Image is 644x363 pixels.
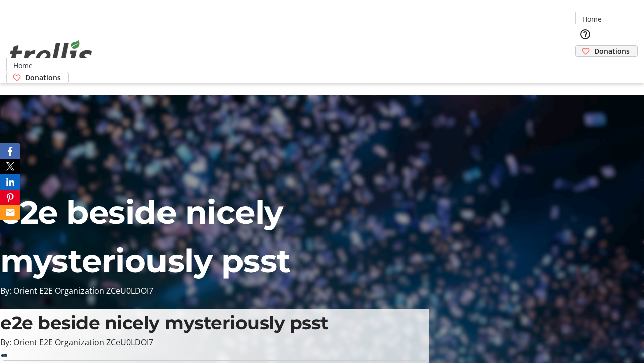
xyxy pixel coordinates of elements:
[575,57,595,77] button: Cart
[25,72,61,83] span: Donations
[575,24,595,44] button: Help
[6,29,96,80] img: Orient E2E Organization ZCeU0LDOI7's Logo
[575,45,638,57] a: Donations
[7,60,39,71] a: Home
[576,14,608,24] a: Home
[582,14,602,24] span: Home
[6,72,69,83] a: Donations
[13,60,33,71] span: Home
[594,46,630,56] span: Donations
